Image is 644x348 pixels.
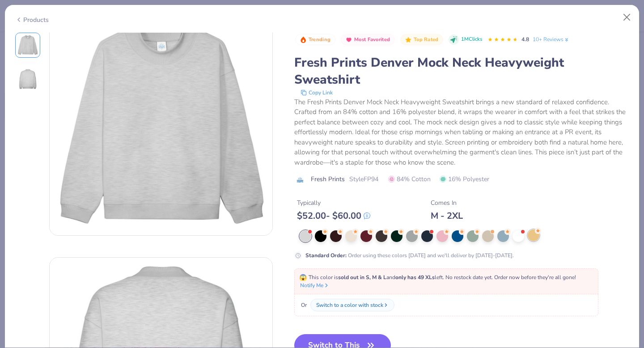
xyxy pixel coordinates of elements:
[316,301,383,309] div: Switch to a color with stock
[295,34,335,46] button: Badge Button
[311,174,345,184] span: Fresh Prints
[521,36,529,43] span: 4.8
[487,33,518,47] div: 4.8 Stars
[349,174,378,184] span: Style FP94
[15,15,49,25] div: Products
[461,36,482,43] span: 1M Clicks
[300,36,307,43] img: Trending sort
[354,37,390,42] span: Most Favorited
[294,176,306,183] img: brand logo
[400,34,443,46] button: Badge Button
[388,174,431,184] span: 84% Cotton
[345,36,352,43] img: Most Favorited sort
[533,35,570,43] a: 10+ Reviews
[300,281,330,289] button: Notify Me
[310,299,394,311] button: Switch to a color with stock
[299,273,307,282] span: 😱
[619,9,636,26] button: Close
[297,198,370,208] div: Typically
[298,88,335,97] button: copy to clipboard
[17,34,38,56] img: Front
[414,37,439,42] span: Top Rated
[297,210,370,221] div: $ 52.00 - $ 60.00
[338,274,386,281] strong: sold out in S, M & L
[299,301,307,309] span: Or
[17,68,38,90] img: Back
[405,36,412,43] img: Top Rated sort
[294,54,629,88] div: Fresh Prints Denver Mock Neck Heavyweight Sweatshirt
[440,174,489,184] span: 16% Polyester
[309,37,330,42] span: Trending
[299,274,576,281] span: This color is and left. No restock date yet. Order now before they're all gone!
[305,251,514,259] div: Order using these colors [DATE] and we'll deliver by [DATE]-[DATE].
[341,34,395,46] button: Badge Button
[50,13,272,235] img: Front
[431,210,463,221] div: M - 2XL
[431,198,463,208] div: Comes In
[294,97,629,168] div: The Fresh Prints Denver Mock Neck Heavyweight Sweatshirt brings a new standard of relaxed confide...
[305,252,347,259] strong: Standard Order :
[395,274,435,281] strong: only has 49 XLs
